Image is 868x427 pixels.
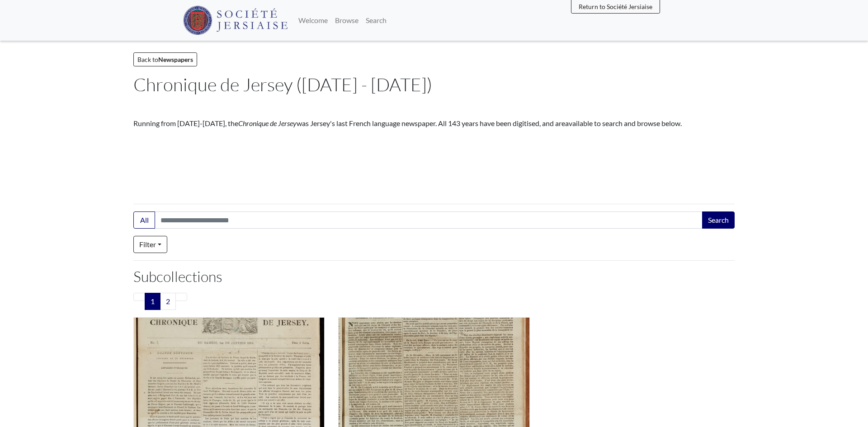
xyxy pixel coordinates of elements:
[183,6,288,35] img: Société Jersiaise
[133,293,145,310] li: Previous page
[133,236,167,253] a: Filter
[183,4,288,37] a: Société Jersiaise logo
[133,293,735,310] nav: pagination
[133,268,735,285] h2: Subcollections
[145,293,160,310] span: Goto page 1
[133,118,735,129] p: Running from [DATE]-[DATE], the was Jersey's last French language newspaper. All 143 years have b...
[155,211,703,229] input: Search this collection...
[295,11,331,29] a: Welcome
[133,52,197,66] a: Back toNewspapers
[133,211,155,229] button: All
[175,293,187,301] a: Next page
[238,119,297,127] em: Chronique de Jersey
[702,211,735,229] button: Search
[160,293,176,310] a: Goto page 2
[158,56,193,63] strong: Newspapers
[362,11,390,29] a: Search
[331,11,362,29] a: Browse
[133,74,735,95] h1: Chronique de Jersey ([DATE] - [DATE])
[579,3,652,10] span: Return to Société Jersiaise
